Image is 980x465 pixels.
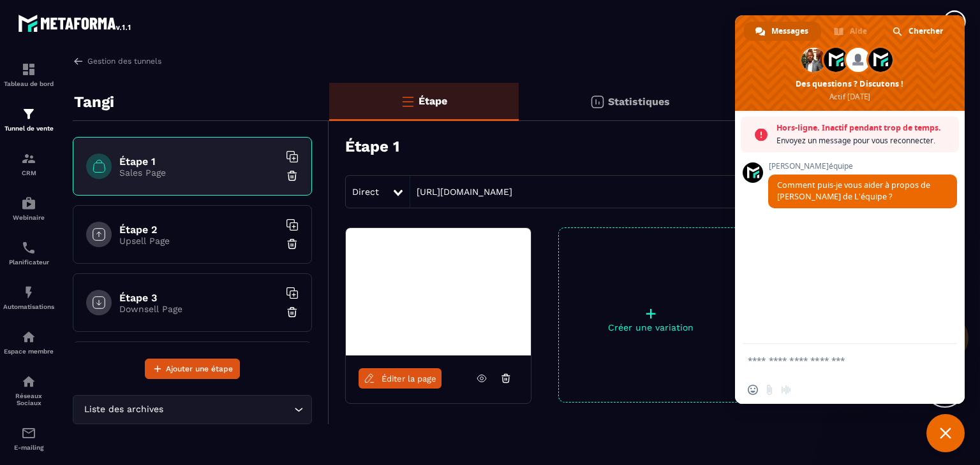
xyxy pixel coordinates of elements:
[400,94,415,109] img: bars-o.4a397970.svg
[73,55,161,67] a: Gestion des tunnels
[21,106,36,122] img: formation
[359,368,442,389] a: Éditer la page
[21,62,36,77] img: formation
[346,228,531,355] img: image
[18,11,133,34] img: logo
[119,304,279,314] p: Downsell Page
[21,285,36,300] img: automations
[3,231,54,275] a: schedulerschedulerPlanificateur
[3,97,54,141] a: formationformationTunnel de vente
[744,22,821,41] a: Messages
[3,169,54,176] p: CRM
[286,238,299,250] img: trash
[3,80,54,87] p: Tableau de bord
[3,259,54,266] p: Planificateur
[21,151,36,166] img: formation
[777,180,930,202] span: Comment puis-je vous aider à propos de [PERSON_NAME] de L'équipe ?
[909,22,943,41] span: Chercher
[286,306,299,318] img: trash
[119,236,279,246] p: Upsell Page
[21,196,36,211] img: automations
[3,275,54,320] a: automationsautomationsAutomatisations
[119,168,279,178] p: Sales Page
[3,141,54,186] a: formationformationCRM
[119,292,279,304] h6: Étape 3
[73,55,84,67] img: arrow
[3,125,54,132] p: Tunnel de vente
[771,22,808,41] span: Messages
[21,329,36,345] img: automations
[21,426,36,441] img: email
[119,155,279,168] h6: Étape 1
[81,403,166,417] span: Liste des archives
[881,22,956,41] a: Chercher
[166,362,233,375] span: Ajouter une étape
[559,304,743,322] p: +
[352,187,379,197] span: Direct
[3,416,54,461] a: emailemailE-mailing
[419,95,447,107] p: Étape
[119,224,279,236] h6: Étape 2
[608,96,670,108] p: Statistiques
[3,214,54,221] p: Webinaire
[166,403,291,417] input: Search for option
[748,344,926,376] textarea: Entrez votre message...
[286,169,299,182] img: trash
[3,364,54,416] a: social-networksocial-networkRéseaux Sociaux
[3,303,54,310] p: Automatisations
[926,414,965,452] a: Fermer le chat
[3,392,54,406] p: Réseaux Sociaux
[73,395,312,424] div: Search for option
[776,122,953,134] span: Hors-ligne. Inactif pendant trop de temps.
[382,374,436,383] span: Éditer la page
[21,240,36,255] img: scheduler
[3,444,54,451] p: E-mailing
[768,162,957,171] span: [PERSON_NAME]équipe
[145,359,240,379] button: Ajouter une étape
[410,187,512,197] a: [URL][DOMAIN_NAME]
[74,89,114,115] p: Tangi
[748,385,758,395] span: Insérer un emoji
[3,320,54,364] a: automationsautomationsEspace membre
[559,322,743,333] p: Créer une variation
[345,138,399,155] h3: Étape 1
[3,348,54,355] p: Espace membre
[776,134,953,147] span: Envoyez un message pour vous reconnecter.
[21,374,36,389] img: social-network
[590,94,605,110] img: stats.20deebd0.svg
[3,52,54,97] a: formationformationTableau de bord
[3,186,54,231] a: automationsautomationsWebinaire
